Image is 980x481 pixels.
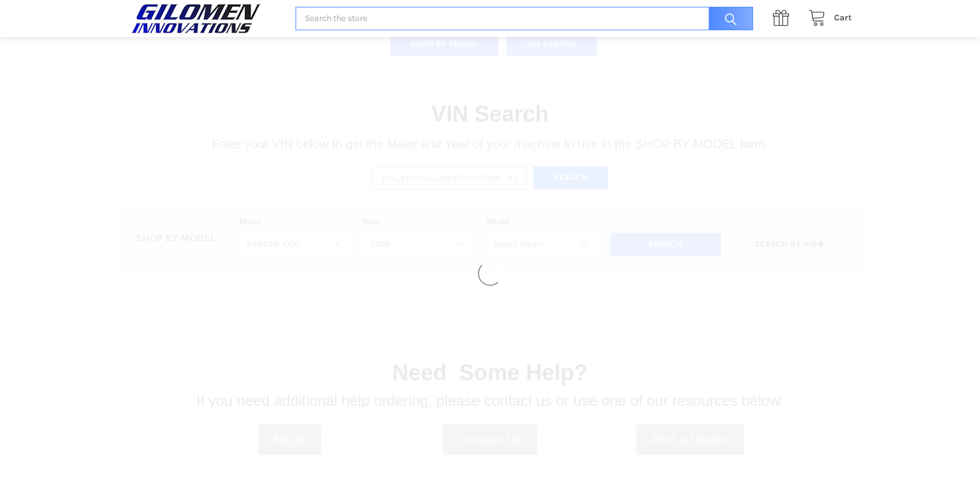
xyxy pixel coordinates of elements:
span: Cart [834,12,852,23]
img: GILOMEN INNOVATIONS [128,3,264,34]
a: Cart [802,10,852,26]
input: Search [702,7,753,31]
input: Search the store [296,7,752,31]
a: GILOMEN INNOVATIONS [128,3,283,34]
